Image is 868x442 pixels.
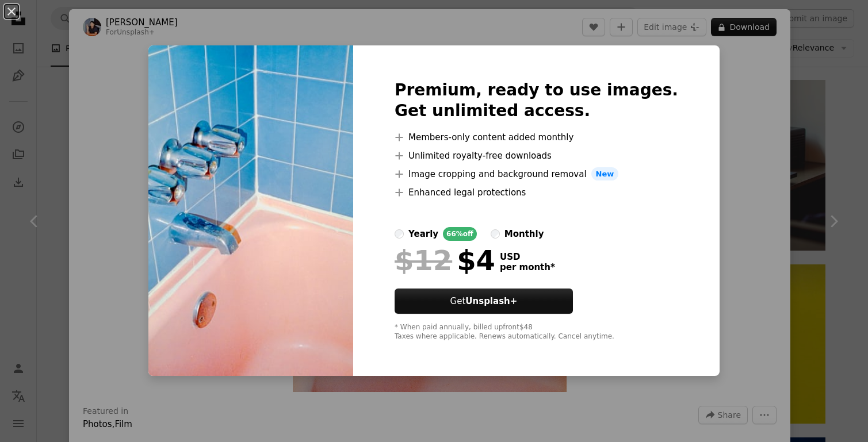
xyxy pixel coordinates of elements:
[465,296,517,306] strong: Unsplash+
[148,45,353,376] img: premium_photo-1664457233888-523931beef03
[395,80,678,121] h2: Premium, ready to use images. Get unlimited access.
[395,167,678,181] li: Image cropping and background removal
[500,252,555,262] span: USD
[395,289,573,314] button: GetUnsplash+
[500,262,555,272] span: per month *
[395,245,452,275] span: $12
[395,149,678,163] li: Unlimited royalty-free downloads
[408,227,438,241] div: yearly
[395,229,404,239] input: yearly66%off
[591,167,619,181] span: New
[395,186,678,199] li: Enhanced legal protections
[395,323,678,341] div: * When paid annually, billed upfront $48 Taxes where applicable. Renews automatically. Cancel any...
[395,130,678,144] li: Members-only content added monthly
[491,229,500,239] input: monthly
[443,227,477,241] div: 66% off
[504,227,544,241] div: monthly
[395,245,495,275] div: $4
